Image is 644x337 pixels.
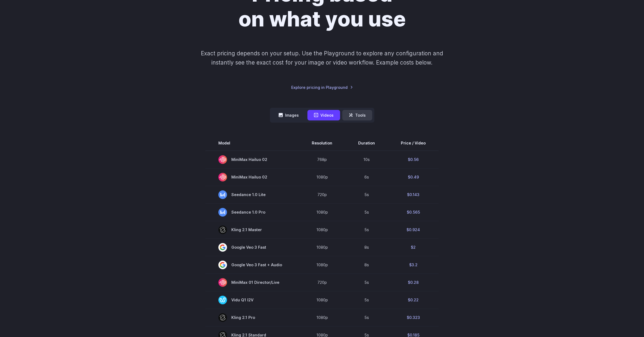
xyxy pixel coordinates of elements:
td: 8s [345,238,388,256]
th: Duration [345,136,388,151]
td: 1080p [299,168,345,186]
span: Kling 2.1 Pro [218,313,286,322]
span: Google Veo 3 Fast + Audio [218,261,286,269]
td: 1080p [299,221,345,238]
td: 10s [345,151,388,168]
th: Price / Video [388,136,439,151]
td: $0.28 [388,274,439,291]
td: $0.323 [388,309,439,326]
td: $0.143 [388,186,439,203]
td: 1080p [299,203,345,221]
td: $0.565 [388,203,439,221]
td: 5s [345,203,388,221]
td: $0.924 [388,221,439,238]
td: 8s [345,256,388,274]
td: 5s [345,221,388,238]
span: MiniMax 01 Director/Live [218,278,286,287]
p: Exact pricing depends on your setup. Use the Playground to explore any configuration and instantl... [191,49,453,67]
td: 5s [345,309,388,326]
td: 1080p [299,291,345,309]
button: Videos [307,110,340,120]
td: 5s [345,186,388,203]
span: MiniMax Hailuo 02 [218,155,286,164]
span: Google Veo 3 Fast [218,243,286,252]
span: MiniMax Hailuo 02 [218,173,286,181]
td: 1080p [299,238,345,256]
td: 1080p [299,309,345,326]
td: 6s [345,168,388,186]
td: 720p [299,274,345,291]
td: 5s [345,274,388,291]
button: Tools [342,110,372,120]
td: 768p [299,151,345,168]
span: Vidu Q1 I2V [218,296,286,304]
td: 1080p [299,256,345,274]
th: Resolution [299,136,345,151]
button: Images [272,110,305,120]
td: $0.22 [388,291,439,309]
span: Seedance 1.0 Lite [218,190,286,199]
span: Seedance 1.0 Pro [218,208,286,217]
td: 5s [345,291,388,309]
td: 720p [299,186,345,203]
td: $2 [388,238,439,256]
span: Kling 2.1 Master [218,225,286,234]
td: $3.2 [388,256,439,274]
td: $0.49 [388,168,439,186]
th: Model [205,136,299,151]
td: $0.56 [388,151,439,168]
a: Explore pricing in Playground [291,84,353,90]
